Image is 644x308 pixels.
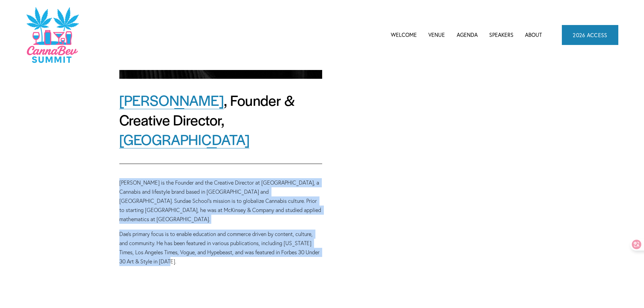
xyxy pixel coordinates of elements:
[26,6,79,64] img: CannaDataCon
[562,25,618,45] a: 2026 ACCESS
[391,30,417,40] a: Welcome
[525,30,542,40] a: About
[428,30,445,40] a: Venue
[119,90,322,149] h2: , Founder & Creative Director,
[119,230,322,266] p: Dae's primary focus is to enable education and commerce driven by content, culture, and community...
[119,90,224,110] a: [PERSON_NAME]
[119,129,249,149] a: [GEOGRAPHIC_DATA]
[119,178,322,224] p: [PERSON_NAME] is the Founder and the Creative Director at [GEOGRAPHIC_DATA], a Cannabis and lifes...
[457,30,478,40] a: folder dropdown
[457,30,478,40] span: Agenda
[489,30,514,40] a: Speakers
